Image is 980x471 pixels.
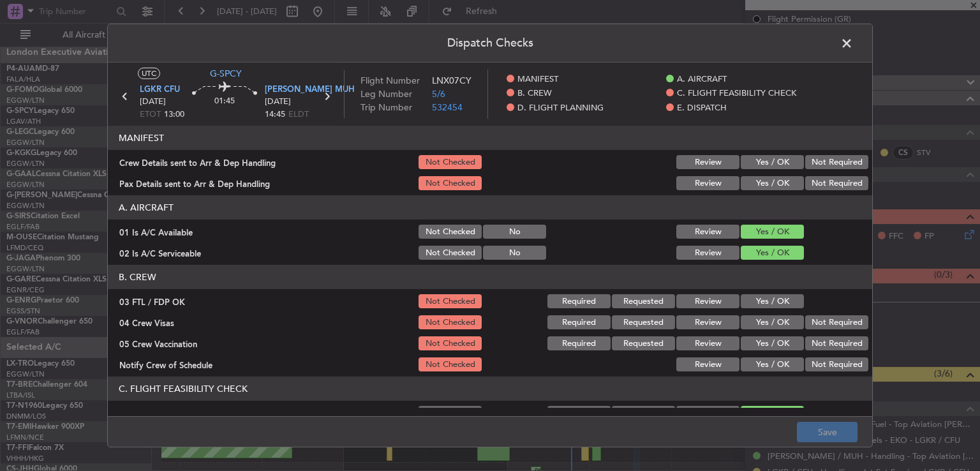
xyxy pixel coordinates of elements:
[805,336,868,350] button: Not Required
[805,155,868,169] button: Not Required
[805,315,868,329] button: Not Required
[677,87,796,100] span: C. FLIGHT FEASIBILITY CHECK
[741,246,804,260] button: Yes / OK
[805,357,868,371] button: Not Required
[741,336,804,350] button: Yes / OK
[805,176,868,190] button: Not Required
[108,24,872,63] header: Dispatch Checks
[741,406,804,420] button: Yes / OK
[741,155,804,169] button: Yes / OK
[741,176,804,190] button: Yes / OK
[741,225,804,239] button: Yes / OK
[741,294,804,308] button: Yes / OK
[741,315,804,329] button: Yes / OK
[741,357,804,371] button: Yes / OK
